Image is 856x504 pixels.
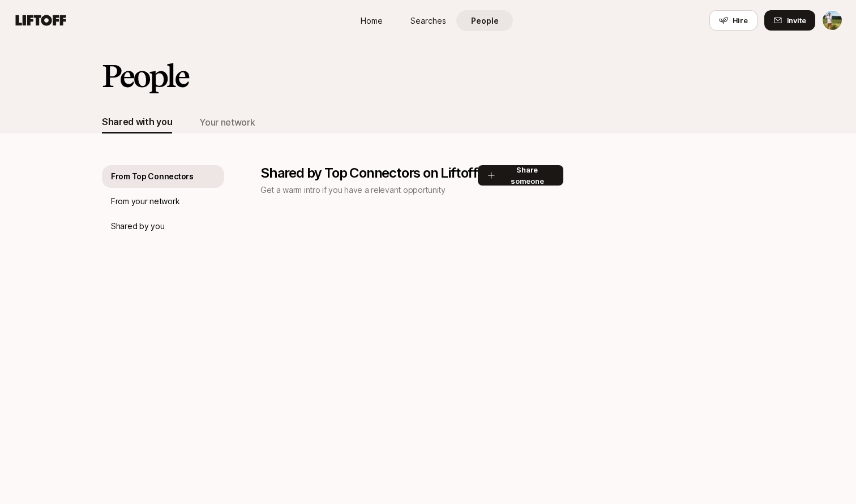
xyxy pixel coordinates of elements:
[102,114,172,129] div: Shared with you
[111,219,164,233] p: Shared by you
[410,15,446,27] span: Searches
[102,111,172,133] button: Shared with you
[343,10,400,31] a: Home
[361,15,383,27] span: Home
[260,183,478,197] p: Get a warm intro if you have a relevant opportunity
[764,10,815,31] button: Invite
[111,195,179,208] p: From your network
[260,165,478,181] p: Shared by Top Connectors on Liftoff
[471,15,499,27] span: People
[102,59,188,93] h2: People
[787,15,806,26] span: Invite
[199,115,255,130] div: Your network
[733,15,748,26] span: Hire
[400,10,456,31] a: Searches
[456,10,513,31] a: People
[709,10,757,31] button: Hire
[822,10,842,31] button: Tyler Kieft
[199,111,255,133] button: Your network
[823,11,842,30] img: Tyler Kieft
[478,165,563,186] button: Share someone
[111,170,194,183] p: From Top Connectors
